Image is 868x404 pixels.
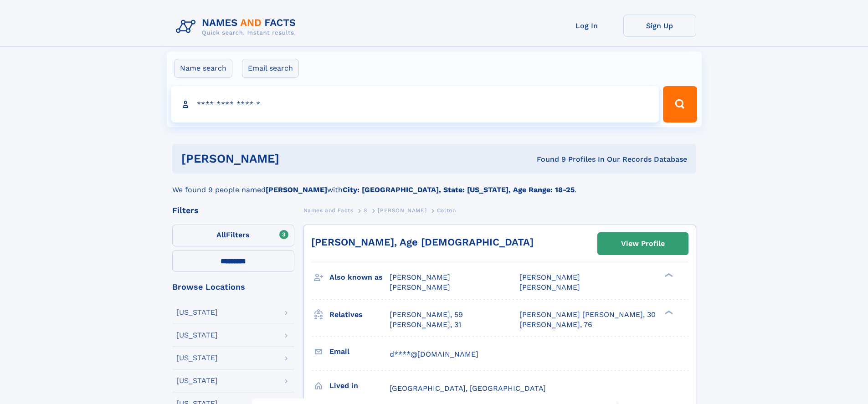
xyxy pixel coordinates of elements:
h3: Also known as [329,270,390,285]
label: Filters [172,225,294,246]
input: search input [171,86,659,123]
div: View Profile [621,233,665,254]
h1: [PERSON_NAME] [181,153,408,164]
div: [US_STATE] [176,309,218,316]
h3: Email [329,344,390,359]
b: City: [GEOGRAPHIC_DATA], State: [US_STATE], Age Range: 18-25 [343,185,575,194]
a: Sign Up [623,15,696,37]
a: [PERSON_NAME], 59 [390,310,463,320]
label: Email search [242,59,299,78]
div: We found 9 people named with . [172,174,696,195]
a: [PERSON_NAME] [378,205,426,216]
a: [PERSON_NAME], 76 [519,320,592,330]
span: [PERSON_NAME] [378,207,426,214]
a: S [364,205,368,216]
div: Filters [172,206,294,215]
a: View Profile [598,233,688,255]
div: [US_STATE] [176,332,218,339]
div: Found 9 Profiles In Our Records Database [408,154,687,164]
div: ❯ [663,309,673,315]
span: All [216,230,226,239]
h3: Lived in [329,378,390,394]
a: [PERSON_NAME] [PERSON_NAME], 30 [519,310,656,320]
a: [PERSON_NAME], 31 [390,320,461,330]
button: Search Button [663,86,697,123]
span: [PERSON_NAME] [390,283,450,291]
span: [GEOGRAPHIC_DATA], [GEOGRAPHIC_DATA] [390,384,546,393]
img: Logo Names and Facts [172,15,303,39]
label: Name search [174,59,232,78]
div: [US_STATE] [176,377,218,384]
div: [US_STATE] [176,354,218,362]
span: [PERSON_NAME] [519,283,580,291]
div: Browse Locations [172,283,294,291]
span: [PERSON_NAME] [390,273,450,281]
span: S [364,207,368,214]
div: ❯ [663,272,673,278]
h3: Relatives [329,307,390,322]
b: [PERSON_NAME] [266,185,327,194]
span: [PERSON_NAME] [519,273,580,281]
a: Log In [550,15,623,37]
a: [PERSON_NAME], Age [DEMOGRAPHIC_DATA] [311,236,534,248]
span: Colton [437,207,456,214]
a: Names and Facts [303,205,354,216]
